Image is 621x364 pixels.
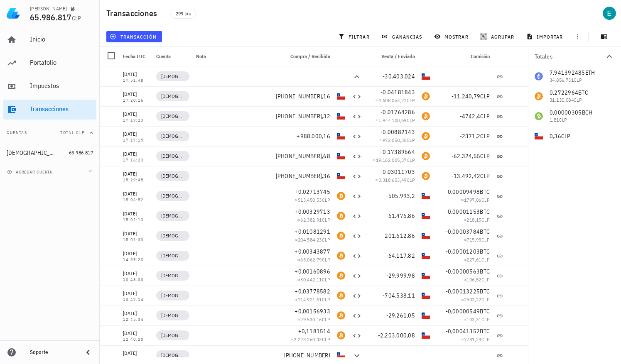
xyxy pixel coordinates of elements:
[123,289,150,298] div: [DATE]
[433,46,493,66] div: Comisión
[422,271,430,280] div: CLP-icon
[452,172,481,180] span: -13.492,42
[422,291,430,300] div: CLP-icon
[422,252,430,260] div: CLP-icon
[535,54,604,59] div: Totales
[123,138,150,142] div: 17:17:15
[322,296,330,303] span: CLP
[477,31,519,42] button: agrupar
[295,308,330,315] span: +0,00156933
[298,327,331,335] span: +0,1181514
[123,110,150,118] div: [DATE]
[481,257,490,263] span: CLP
[461,336,490,342] span: ≈
[30,59,93,66] div: Portafolio
[295,197,330,203] span: ≈
[480,327,490,335] span: BTC
[161,112,184,120] span: [DEMOGRAPHIC_DATA]
[378,117,407,123] span: 1.944.100,69
[337,212,345,220] div: BTC-icon
[3,76,96,96] a: Impuestos
[466,237,481,243] span: 715,95
[436,33,469,40] span: mostrar
[7,149,57,156] div: [DEMOGRAPHIC_DATA]
[123,298,150,302] div: 13:47:14
[383,73,415,80] span: -30.403.024
[407,137,415,143] span: CLP
[380,108,415,116] span: -0,01764286
[276,172,330,180] span: [PHONE_NUMBER],36
[294,336,322,342] span: 2.223.260,43
[422,92,430,100] div: BTC-icon
[3,143,96,163] a: [DEMOGRAPHIC_DATA] 65.986.817
[376,117,415,123] span: ≈
[276,112,330,120] span: [PHONE_NUMBER],32
[161,311,184,320] span: [DEMOGRAPHIC_DATA]
[337,271,345,280] div: BTC-icon
[322,336,330,342] span: CLP
[123,70,150,78] div: [DATE]
[480,93,490,100] span: CLP
[123,309,150,318] div: [DATE]
[452,93,481,100] span: -11.240,79
[123,78,150,83] div: 17:51:48
[161,331,184,340] span: [DEMOGRAPHIC_DATA]
[322,197,330,203] span: CLP
[383,137,407,143] span: 972.050,35
[481,237,490,243] span: CLP
[297,217,330,223] span: ≈
[123,278,150,282] div: 13:48:33
[284,352,331,359] span: [PHONE_NUMBER]
[480,152,490,160] span: CLP
[276,152,330,160] span: [PHONE_NUMBER],68
[111,33,157,40] span: transacción
[300,217,322,223] span: 62.382,91
[380,168,415,176] span: -0,03011703
[123,150,150,158] div: [DATE]
[69,149,93,156] span: 65.986.817
[446,208,480,215] span: -0,00001153
[123,130,150,138] div: [DATE]
[123,210,150,218] div: [DATE]
[337,331,345,340] div: BTC-icon
[295,237,330,243] span: ≈
[335,31,375,42] button: filtrar
[337,112,345,120] div: CLP-icon
[300,316,322,322] span: 29.530,16
[337,92,345,100] div: CLP-icon
[380,148,415,156] span: -0,17389664
[461,296,490,303] span: ≈
[407,177,415,183] span: CLP
[298,296,322,303] span: 714.921,61
[161,132,184,140] span: [DEMOGRAPHIC_DATA]
[161,252,184,260] span: [DEMOGRAPHIC_DATA]
[297,316,330,322] span: ≈
[300,257,322,263] span: 65.062,79
[123,90,150,98] div: [DATE]
[373,157,415,163] span: ≈
[340,33,370,40] span: filtrar
[386,252,415,259] span: -64.117,82
[337,252,345,260] div: BTC-icon
[123,98,150,103] div: 17:20:16
[481,197,490,203] span: CLP
[337,192,345,200] div: BTC-icon
[386,192,415,200] span: -505.993,2
[123,329,150,337] div: [DATE]
[297,132,330,140] span: +988.000,16
[161,172,184,180] span: [DEMOGRAPHIC_DATA]
[381,53,415,59] span: Venta / Enviado
[466,257,481,263] span: 227,61
[380,137,415,143] span: ≈
[480,268,490,275] span: BTC
[446,268,480,275] span: -0,00000563
[30,12,72,23] span: 65.986.817
[422,331,430,340] div: CLP-icon
[481,336,490,342] span: CLP
[480,172,490,180] span: CLP
[291,336,330,342] span: ≈
[295,288,330,295] span: +0,03778582
[30,5,67,12] div: [PERSON_NAME]
[9,169,52,175] span: agregar cuenta
[376,157,407,163] span: 19.162.005,37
